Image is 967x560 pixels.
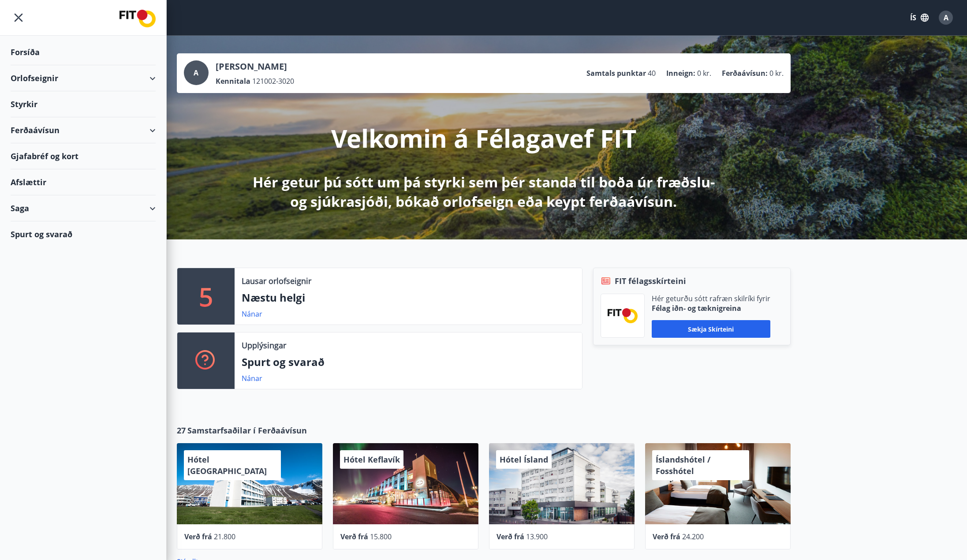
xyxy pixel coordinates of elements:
[11,65,156,91] div: Orlofseignir
[340,532,368,541] span: Verð frá
[11,195,156,221] div: Saga
[769,68,784,78] span: 0 kr.
[652,320,770,338] button: Sækja skírteini
[11,117,156,143] div: Ferðaávísun
[586,68,646,78] p: Samtals punktar
[497,532,524,541] span: Verð frá
[216,76,250,86] p: Kennitala
[242,340,286,351] p: Upplýsingar
[666,68,695,78] p: Inneign :
[251,172,717,211] p: Hér getur þú sótt um þá styrki sem þér standa til boða úr fræðslu- og sjúkrasjóði, bókað orlofsei...
[653,532,680,541] span: Verð frá
[526,532,548,541] span: 13.900
[11,169,156,195] div: Afslættir
[500,454,548,465] span: Hótel Ísland
[177,425,186,436] span: 27
[214,532,235,541] span: 21.800
[648,68,656,78] span: 40
[242,275,311,287] p: Lausar orlofseignir
[656,454,710,476] span: Íslandshótel / Fosshótel
[11,91,156,117] div: Styrkir
[252,76,294,86] span: 121002-3020
[11,143,156,169] div: Gjafabréf og kort
[11,39,156,65] div: Forsíða
[184,532,212,541] span: Verð frá
[682,532,704,541] span: 24.200
[242,290,575,305] p: Næstu helgi
[187,425,307,436] span: Samstarfsaðilar í Ferðaávísun
[216,60,294,73] p: [PERSON_NAME]
[343,454,400,465] span: Hótel Keflavík
[722,68,768,78] p: Ferðaávísun :
[905,10,933,26] button: ÍS
[242,373,262,383] a: Nánar
[615,275,686,287] span: FIT félagsskírteini
[11,10,26,26] button: menu
[194,68,198,78] span: A
[242,309,262,319] a: Nánar
[697,68,711,78] span: 0 kr.
[242,355,575,370] p: Spurt og svarað
[331,121,636,155] p: Velkomin á Félagavef FIT
[199,280,213,313] p: 5
[119,10,156,27] img: union_logo
[652,303,770,313] p: Félag iðn- og tæknigreina
[608,308,638,323] img: FPQVkF9lTnNbbaRSFyT17YYeljoOGk5m51IhT0bO.png
[11,221,156,247] div: Spurt og svarað
[370,532,392,541] span: 15.800
[944,13,948,22] span: A
[935,7,956,28] button: A
[652,294,770,303] p: Hér geturðu sótt rafræn skilríki fyrir
[187,454,267,476] span: Hótel [GEOGRAPHIC_DATA]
